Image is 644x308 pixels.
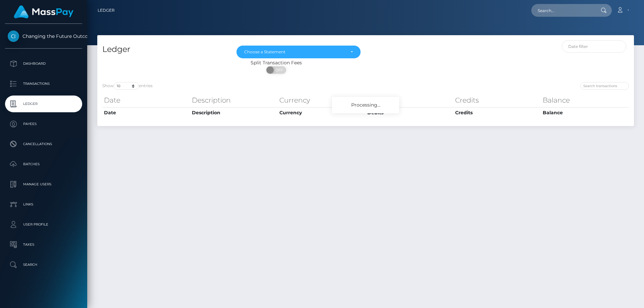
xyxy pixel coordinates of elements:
div: Choose a Statement [244,49,345,55]
a: Transactions [5,75,82,92]
th: Description [190,94,278,107]
p: Transactions [8,79,79,89]
span: OFF [270,66,287,74]
a: Links [5,196,82,213]
th: Debits [366,94,453,107]
p: Manage Users [8,179,79,189]
span: Changing the Future Outcome Inc [5,33,82,39]
a: Ledger [98,3,115,17]
a: Payees [5,116,82,132]
th: Debits [366,107,453,118]
th: Date [102,94,190,107]
input: Search... [531,4,594,17]
input: Search transactions [580,82,629,90]
button: Choose a Statement [236,46,361,58]
th: Currency [278,107,366,118]
a: Cancellations [5,136,82,152]
a: Manage Users [5,176,82,193]
select: Showentries [114,82,139,90]
p: Ledger [8,99,79,109]
a: User Profile [5,216,82,233]
p: Links [8,199,79,209]
p: Search [8,260,79,270]
h4: Ledger [102,44,226,55]
p: Taxes [8,240,79,250]
a: Ledger [5,96,82,112]
label: Show entries [102,82,153,90]
a: Batches [5,156,82,173]
div: Split Transaction Fees [97,59,455,66]
img: Changing the Future Outcome Inc [8,30,19,42]
p: Cancellations [8,139,79,149]
a: Dashboard [5,55,82,72]
p: Dashboard [8,59,79,69]
img: MassPay Logo [14,5,73,18]
a: Search [5,256,82,273]
th: Currency [278,94,366,107]
input: Date filter [562,40,627,53]
a: Taxes [5,236,82,253]
p: User Profile [8,220,79,230]
th: Description [190,107,278,118]
th: Date [102,107,190,118]
th: Balance [541,94,629,107]
p: Payees [8,119,79,129]
th: Balance [541,107,629,118]
th: Credits [453,107,541,118]
th: Credits [453,94,541,107]
p: Batches [8,159,79,169]
div: Processing... [332,97,399,113]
